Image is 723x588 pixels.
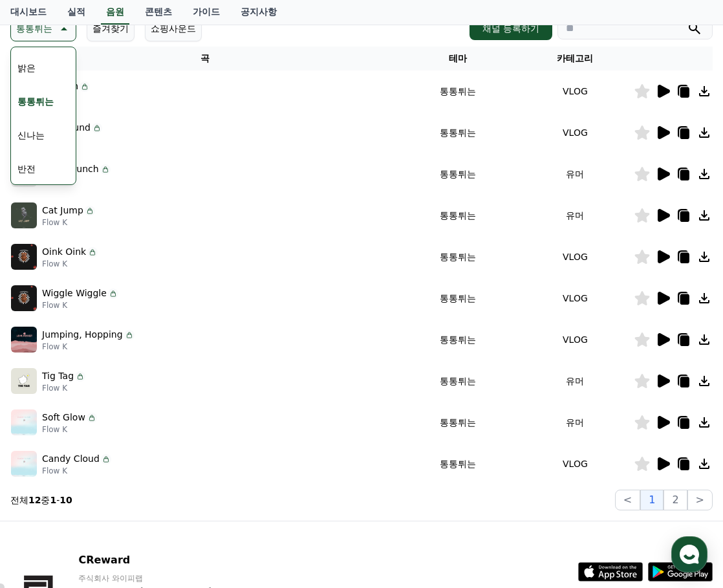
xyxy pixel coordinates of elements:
[78,573,236,583] p: 주식회사 와이피랩
[10,494,72,506] p: 전체 중 -
[42,287,107,300] p: Wiggle Wiggle
[42,424,97,435] p: Flow K
[12,87,59,116] button: 통통튀는
[517,71,634,112] td: VLOG
[11,451,37,477] img: music
[42,245,86,259] p: Oink Oink
[42,217,95,228] p: Flow K
[469,17,552,40] button: 채널 등록하기
[400,153,517,195] td: 통통튀는
[517,195,634,236] td: 유머
[400,360,517,402] td: 통통튀는
[11,327,37,353] img: music
[640,490,664,510] button: 1
[400,195,517,236] td: 통통튀는
[400,278,517,319] td: 통통튀는
[16,19,52,38] p: 통통튀는
[687,490,713,510] button: >
[42,204,83,217] p: Cat Jump
[10,16,76,41] button: 통통튀는
[42,342,135,352] p: Flow K
[87,16,135,41] button: 즐겨찾기
[615,490,640,510] button: <
[42,452,100,466] p: Candy Cloud
[42,411,85,424] p: Soft Glow
[167,410,248,442] a: 설정
[42,300,118,310] p: Flow K
[400,71,517,112] td: 통통튀는
[118,430,134,441] span: 대화
[42,328,123,342] p: Jumping, Hopping
[145,16,202,41] button: 쇼핑사운드
[11,368,37,394] img: music
[12,54,41,82] button: 밝은
[664,490,687,510] button: 2
[28,495,41,505] strong: 12
[11,409,37,435] img: music
[11,285,37,311] img: music
[517,236,634,278] td: VLOG
[517,319,634,360] td: VLOG
[42,466,111,476] p: Flow K
[59,495,72,505] strong: 10
[517,278,634,319] td: VLOG
[78,552,236,568] p: CReward
[85,410,167,442] a: 대화
[200,430,215,440] span: 설정
[400,319,517,360] td: 통통튀는
[400,47,517,71] th: 테마
[517,360,634,402] td: 유머
[50,495,56,505] strong: 1
[42,383,85,393] p: Flow K
[10,47,400,71] th: 곡
[517,47,634,71] th: 카테고리
[12,155,41,183] button: 반전
[4,410,85,442] a: 홈
[400,402,517,443] td: 통통튀는
[400,112,517,153] td: 통통튀는
[42,259,98,269] p: Flow K
[12,121,50,149] button: 신나는
[41,430,49,440] span: 홈
[517,112,634,153] td: VLOG
[517,443,634,485] td: VLOG
[11,244,37,270] img: music
[517,402,634,443] td: 유머
[42,369,74,383] p: Tig Tag
[517,153,634,195] td: 유머
[400,236,517,278] td: 통통튀는
[400,443,517,485] td: 통통튀는
[11,202,37,228] img: music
